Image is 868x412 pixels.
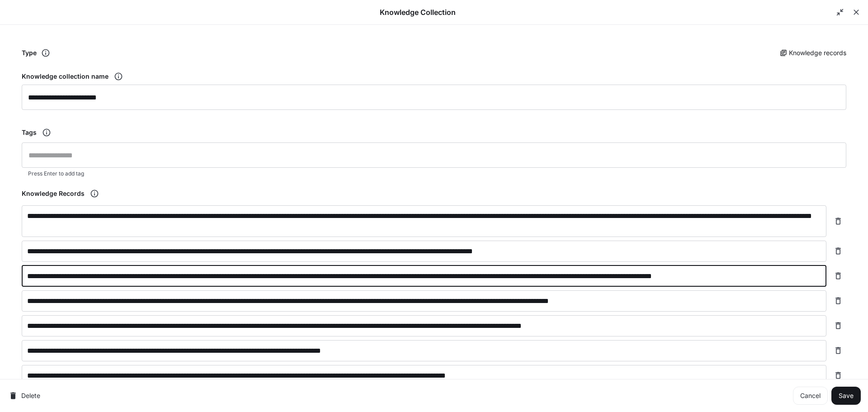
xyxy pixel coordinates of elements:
[7,387,43,405] button: delete-knowledge
[22,189,85,198] h6: Knowledge Records
[22,128,37,137] h6: Tags
[4,7,832,18] p: Knowledge Collection
[831,387,861,405] button: Save
[22,72,108,81] h6: Knowledge collection name
[28,169,840,178] p: Press Enter to add tag
[789,48,846,57] p: Knowledge records
[22,48,37,57] h6: Type
[793,387,828,405] a: Cancel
